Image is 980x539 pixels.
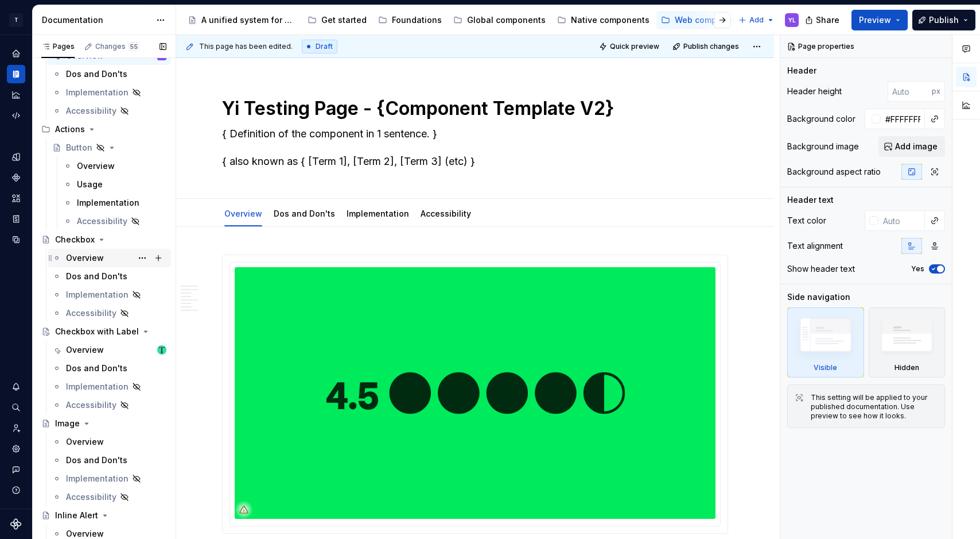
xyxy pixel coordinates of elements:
[787,113,855,125] div: Background color
[347,209,409,218] a: Implementation
[66,381,129,392] div: Implementation
[37,230,171,249] a: Checkbox
[787,86,842,97] div: Header height
[735,12,778,28] button: Add
[128,42,139,51] span: 55
[912,10,975,30] button: Publish
[66,455,127,466] div: Dos and Don'ts
[878,210,925,231] input: Auto
[7,230,25,249] div: Data sources
[66,252,104,264] div: Overview
[888,81,932,102] input: Auto
[416,201,476,225] div: Accessibility
[799,10,847,30] button: Share
[787,65,816,76] div: Header
[66,271,127,282] div: Dos and Don'ts
[596,38,664,55] button: Quick preview
[48,286,171,304] a: Implementation
[48,433,171,451] a: Overview
[7,44,25,63] a: Home
[2,7,30,32] button: T
[37,322,171,341] a: Checkbox with Label
[7,65,25,83] a: Documentation
[201,14,296,26] div: A unified system for every journey.
[274,209,335,218] a: Dos and Don'ts
[66,142,92,153] div: Button
[95,42,139,51] div: Changes
[48,65,171,83] a: Dos and Don'ts
[37,120,171,138] div: Actions
[374,11,446,29] a: Foundations
[7,148,25,166] a: Design tokens
[66,399,116,411] div: Accessibility
[869,307,946,378] div: Hidden
[449,11,550,29] a: Global components
[675,14,745,26] div: Web components
[610,42,659,51] span: Quick preview
[878,136,945,157] button: Add image
[55,234,95,245] div: Checkbox
[224,209,262,218] a: Overview
[7,210,25,228] a: Storybook stories
[7,86,25,104] a: Analytics
[7,378,25,396] button: Notifications
[48,304,171,322] a: Accessibility
[77,197,139,209] div: Implementation
[220,125,726,171] textarea: { Definition of the component in 1 sentence. } { also known as { [Term 1], [Term 2], [Term 3] (et...
[851,10,908,30] button: Preview
[553,11,654,29] a: Native components
[9,13,23,27] div: T
[787,166,881,178] div: Background aspect ratio
[59,194,171,212] a: Implementation
[881,109,925,129] input: Auto
[7,189,25,207] div: Assets
[77,160,115,172] div: Overview
[7,106,25,125] div: Code automation
[7,398,25,417] button: Search ⌘K
[66,436,104,448] div: Overview
[55,124,85,135] div: Actions
[787,141,859,152] div: Background image
[66,307,116,319] div: Accessibility
[55,418,80,429] div: Image
[911,264,924,274] label: Yes
[183,9,733,32] div: Page tree
[48,396,171,414] a: Accessibility
[7,168,25,187] a: Components
[10,518,22,530] svg: Supernova Logo
[321,14,367,26] div: Get started
[48,359,171,378] a: Dos and Don'ts
[59,212,171,230] a: Accessibility
[787,240,843,252] div: Text alignment
[183,11,301,29] a: A unified system for every journey.
[7,419,25,437] a: Invite team
[66,363,127,374] div: Dos and Don'ts
[7,460,25,479] button: Contact support
[48,378,171,396] a: Implementation
[37,414,171,433] a: Image
[220,201,267,225] div: Overview
[7,440,25,458] a: Settings
[788,16,796,25] div: YL
[467,14,546,26] div: Global components
[269,201,340,225] div: Dos and Don'ts
[656,11,749,29] a: Web components
[48,249,171,267] a: Overview
[55,326,139,337] div: Checkbox with Label
[787,215,826,226] div: Text color
[421,209,471,218] a: Accessibility
[48,451,171,469] a: Dos and Don'ts
[859,14,891,26] span: Preview
[42,14,150,26] div: Documentation
[787,291,850,303] div: Side navigation
[48,138,171,157] a: Button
